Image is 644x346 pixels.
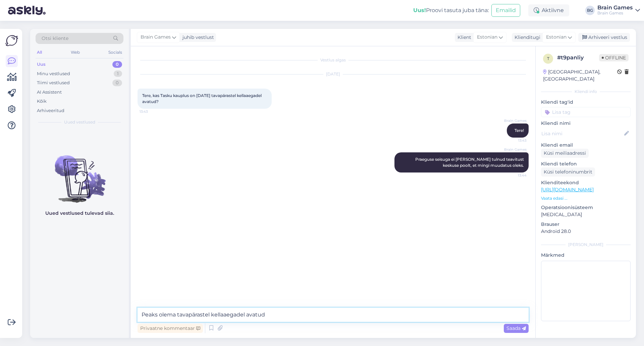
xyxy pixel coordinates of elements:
[512,34,540,41] div: Klienditugi
[180,34,214,41] div: juhib vestlust
[547,56,549,61] span: t
[30,143,129,204] img: No chats
[140,109,165,114] span: 13:43
[541,130,623,137] input: Lisa nimi
[114,70,122,77] div: 1
[546,34,567,41] span: Estonian
[599,54,629,61] span: Offline
[543,68,617,83] div: [GEOGRAPHIC_DATA], [GEOGRAPHIC_DATA]
[501,138,527,143] span: 13:43
[138,324,203,333] div: Privaatne kommentaar
[37,61,46,68] div: Uus
[141,34,171,41] span: Brain Games
[541,204,631,211] p: Operatsioonisüsteem
[64,119,95,125] span: Uued vestlused
[597,10,633,16] div: Brain Games
[69,48,81,57] div: Web
[557,54,599,62] div: # t9panliy
[541,179,631,186] p: Klienditeekond
[541,120,631,127] p: Kliendi nimi
[578,33,630,42] div: Arhiveeri vestlus
[37,98,47,105] div: Kõik
[541,99,631,106] p: Kliendi tag'id
[541,107,631,117] input: Lisa tag
[541,142,631,149] p: Kliendi email
[138,57,529,63] div: Vestlus algas
[541,195,631,201] p: Vaata edasi ...
[597,5,633,10] div: Brain Games
[37,89,62,96] div: AI Assistent
[501,173,527,178] span: 13:44
[45,210,114,217] p: Uued vestlused tulevad siia.
[585,6,595,15] div: BG
[42,35,68,42] span: Otsi kliente
[541,160,631,167] p: Kliendi telefon
[491,4,520,17] button: Emailid
[541,149,589,158] div: Küsi meiliaadressi
[506,325,526,331] span: Saada
[501,147,527,152] span: Brain Games
[37,107,64,114] div: Arhiveeritud
[37,80,70,86] div: Tiimi vestlused
[541,242,631,248] div: [PERSON_NAME]
[138,71,529,77] div: [DATE]
[112,80,122,86] div: 0
[541,211,631,218] p: [MEDICAL_DATA]
[597,5,640,16] a: Brain GamesBrain Games
[541,167,595,177] div: Küsi telefoninumbrit
[142,93,263,104] span: Tere, kas Tasku kauplus on [DATE] tavapärastel kellaaegadel avatud?
[112,61,122,68] div: 0
[541,187,594,193] a: [URL][DOMAIN_NAME]
[415,157,525,168] span: Praeguse seisuga ei [PERSON_NAME] tulnud teavitust keskuse poolt, et mingi muudatus oleks.
[541,252,631,259] p: Märkmed
[5,34,18,47] img: Askly Logo
[541,89,631,95] div: Kliendi info
[36,48,43,57] div: All
[541,221,631,228] p: Brauser
[515,128,524,133] span: Tere!
[413,7,426,13] b: Uus!
[37,70,70,77] div: Minu vestlused
[455,34,471,41] div: Klient
[477,34,497,41] span: Estonian
[528,4,569,16] div: Aktiivne
[501,118,527,123] span: Brain Games
[541,228,631,235] p: Android 28.0
[138,308,529,322] textarea: Peaks olema tavapärastel kellaaegadel avatud
[413,6,489,14] div: Proovi tasuta juba täna:
[107,48,123,57] div: Socials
